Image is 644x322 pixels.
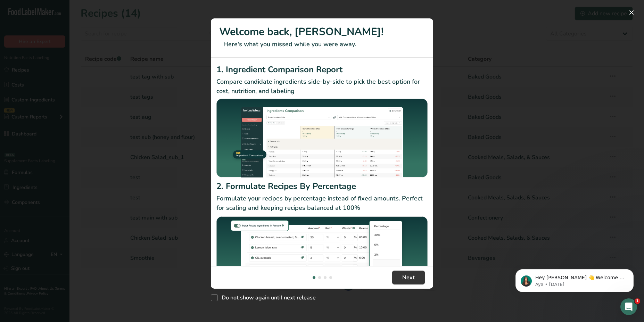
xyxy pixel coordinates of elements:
[216,215,428,299] img: Formulate Recipes By Percentage
[216,194,428,213] p: Formulate your recipes by percentage instead of fixed amounts. Perfect for scaling and keeping re...
[219,40,425,49] p: Here's what you missed while you were away.
[216,77,428,96] p: Compare candidate ingredients side-by-side to pick the best option for cost, nutrition, and labeling
[216,99,428,177] img: Ingredient Comparison Report
[620,298,637,315] iframe: Intercom live chat
[216,180,428,192] h2: 2. Formulate Recipes By Percentage
[505,255,644,303] iframe: Intercom notifications message
[635,298,640,304] span: 1
[216,63,428,76] h2: 1. Ingredient Comparison Report
[392,271,425,284] button: Next
[219,24,425,40] h1: Welcome back, [PERSON_NAME]!
[402,273,415,282] span: Next
[218,294,316,301] span: Do not show again until next release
